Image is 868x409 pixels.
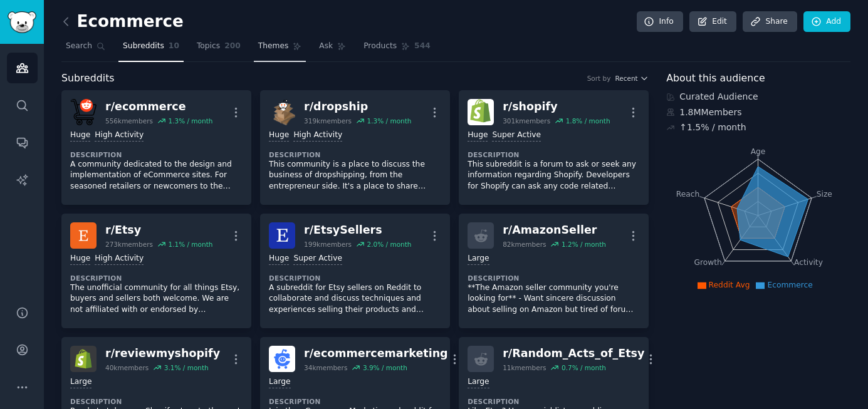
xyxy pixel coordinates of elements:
[468,150,640,159] dt: Description
[676,189,700,198] tspan: Reach
[66,41,92,52] span: Search
[459,90,649,205] a: shopifyr/shopify301kmembers1.8% / monthHugeSuper ActiveDescriptionThis subreddit is a forum to as...
[468,159,640,192] p: This subreddit is a forum to ask or seek any information regarding Shopify. Developers for Shopif...
[105,99,212,115] div: r/ ecommerce
[95,130,144,142] div: High Activity
[105,346,220,361] div: r/ reviewmyshopify
[70,274,243,282] dt: Description
[61,214,251,328] a: Etsyr/Etsy273kmembers1.1% / monthHugeHigh ActivityDescriptionThe unofficial community for all thi...
[293,253,342,265] div: Super Active
[260,90,450,205] a: dropshipr/dropship319kmembers1.3% / monthHugeHigh ActivityDescriptionThis community is a place to...
[269,253,289,265] div: Huge
[169,41,179,52] span: 10
[70,346,97,372] img: reviewmyshopify
[587,74,611,83] div: Sort by
[168,116,212,125] div: 1.3 % / month
[105,363,149,372] div: 40k members
[304,99,411,115] div: r/ dropship
[666,106,850,119] div: 1.8M Members
[123,41,164,52] span: Subreddits
[260,214,450,328] a: EtsySellersr/EtsySellers199kmembers2.0% / monthHugeSuper ActiveDescriptionA subreddit for Etsy se...
[61,12,184,32] h2: Ecommerce
[666,71,765,86] span: About this audience
[192,36,245,62] a: Topics200
[269,130,289,142] div: Huge
[254,36,306,62] a: Themes
[468,282,640,316] p: **The Amazon seller community you're looking for** - Want sincere discussion about selling on Ama...
[615,74,649,83] button: Recent
[70,253,90,265] div: Huge
[70,159,243,192] p: A community dedicated to the design and implementation of eCommerce sites. For seasoned retailers...
[503,116,550,125] div: 301k members
[315,36,350,62] a: Ask
[61,90,251,205] a: ecommercer/ecommerce556kmembers1.3% / monthHugeHigh ActivityDescriptionA community dedicated to t...
[414,41,431,52] span: 544
[468,397,640,406] dt: Description
[70,282,243,316] p: The unofficial community for all things Etsy, buyers and sellers both welcome. We are not affilia...
[95,253,144,265] div: High Activity
[803,11,850,33] a: Add
[367,116,412,125] div: 1.3 % / month
[666,90,850,103] div: Curated Audience
[468,99,494,125] img: shopify
[61,36,110,62] a: Search
[70,376,92,388] div: Large
[269,282,441,316] p: A subreddit for Etsy sellers on Reddit to collaborate and discuss techniques and experiences sell...
[503,363,546,372] div: 11k members
[269,159,441,192] p: This community is a place to discuss the business of dropshipping, from the entrepreneur side. It...
[70,150,243,159] dt: Description
[319,41,333,52] span: Ask
[566,116,610,125] div: 1.8 % / month
[363,41,397,52] span: Products
[70,130,90,142] div: Huge
[562,363,606,372] div: 0.7 % / month
[168,240,212,249] div: 1.1 % / month
[105,116,153,125] div: 556k members
[70,99,97,125] img: ecommerce
[637,11,683,33] a: Info
[304,240,352,249] div: 199k members
[269,376,290,388] div: Large
[503,346,644,361] div: r/ Random_Acts_of_Etsy
[304,116,352,125] div: 319k members
[503,99,610,115] div: r/ shopify
[269,99,295,125] img: dropship
[105,240,153,249] div: 273k members
[817,189,832,198] tspan: Size
[689,11,736,33] a: Edit
[359,36,434,62] a: Products544
[269,150,441,159] dt: Description
[293,130,342,142] div: High Activity
[468,376,489,388] div: Large
[269,346,295,372] img: ecommercemarketing
[61,71,115,86] span: Subreddits
[468,274,640,282] dt: Description
[105,222,212,238] div: r/ Etsy
[304,346,448,361] div: r/ ecommercemarketing
[709,281,750,289] span: Reddit Avg
[197,41,220,52] span: Topics
[367,240,412,249] div: 2.0 % / month
[562,240,606,249] div: 1.2 % / month
[503,222,606,238] div: r/ AmazonSeller
[751,147,766,156] tspan: Age
[304,222,411,238] div: r/ EtsySellers
[468,253,489,265] div: Large
[492,130,541,142] div: Super Active
[8,11,36,33] img: GummySearch logo
[269,274,441,282] dt: Description
[459,214,649,328] a: r/AmazonSeller82kmembers1.2% / monthLargeDescription**The Amazon seller community you're looking ...
[164,363,209,372] div: 3.1 % / month
[118,36,184,62] a: Subreddits10
[767,281,812,289] span: Ecommerce
[615,74,637,83] span: Recent
[304,363,347,372] div: 34k members
[224,41,241,52] span: 200
[468,130,488,142] div: Huge
[70,222,97,249] img: Etsy
[269,222,295,249] img: EtsySellers
[679,121,746,134] div: ↑ 1.5 % / month
[694,258,722,267] tspan: Growth
[794,258,823,267] tspan: Activity
[363,363,407,372] div: 3.9 % / month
